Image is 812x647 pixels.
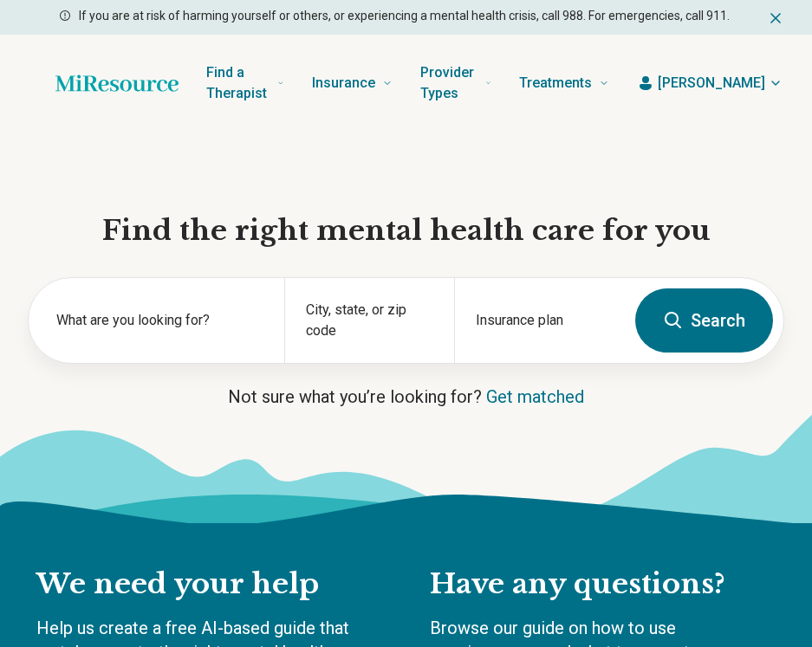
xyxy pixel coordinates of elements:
[430,566,776,603] h2: Have any questions?
[635,288,773,353] button: Search
[420,49,491,118] a: Provider Types
[658,73,765,94] span: [PERSON_NAME]
[312,71,375,95] span: Insurance
[519,49,609,118] a: Treatments
[312,49,393,118] a: Insurance
[420,61,478,106] span: Provider Types
[206,49,284,118] a: Find a Therapist
[28,385,784,409] p: Not sure what you’re looking for?
[56,310,263,331] label: What are you looking for?
[55,66,179,100] a: Home page
[206,61,270,106] span: Find a Therapist
[36,566,395,603] h2: We need your help
[767,7,784,28] button: Dismiss
[519,71,592,95] span: Treatments
[79,7,730,25] p: If you are at risk of harming yourself or others, or experiencing a mental health crisis, call 98...
[637,73,783,94] button: [PERSON_NAME]
[486,386,584,407] a: Get matched
[28,213,784,249] h1: Find the right mental health care for you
